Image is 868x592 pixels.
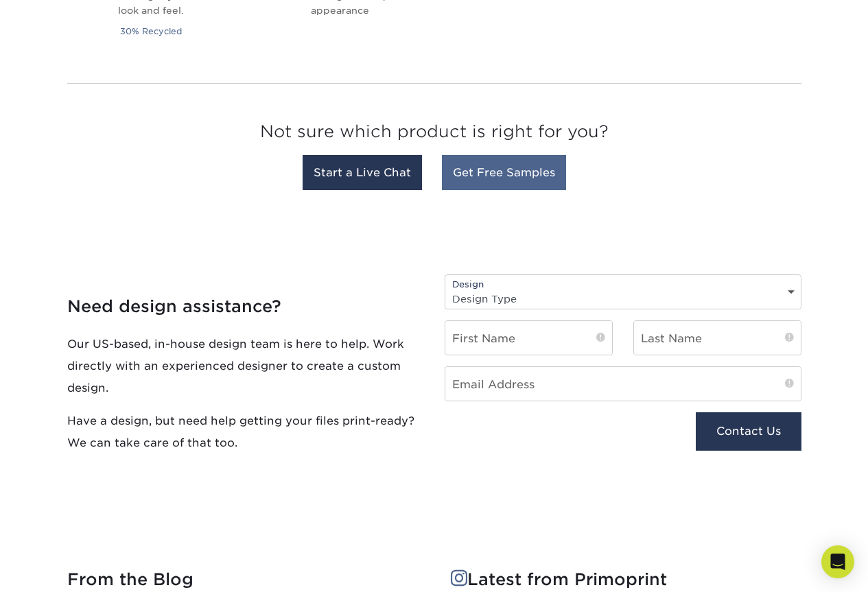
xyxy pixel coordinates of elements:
[67,333,424,399] p: Our US-based, in-house design team is here to help. Work directly with an experienced designer to...
[696,412,801,451] button: Contact Us
[67,297,424,317] h4: Need design assistance?
[451,570,801,590] h4: Latest from Primoprint
[120,26,182,36] small: 30% Recycled
[67,410,424,453] p: Have a design, but need help getting your files print-ready? We can take care of that too.
[303,155,422,190] a: Start a Live Chat
[821,545,854,578] div: Open Intercom Messenger
[67,570,418,590] h4: From the Blog
[67,111,801,158] h3: Not sure which product is right for you?
[445,412,629,460] iframe: reCAPTCHA
[442,155,566,190] a: Get Free Samples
